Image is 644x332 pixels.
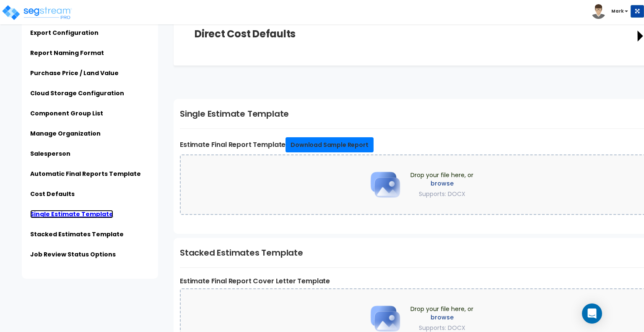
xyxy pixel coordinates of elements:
[30,89,124,97] a: Cloud Storage Configuration
[1,4,73,21] img: logo_pro_r.png
[30,129,101,138] a: Manage Organization
[364,164,406,206] img: Upload Icon
[419,190,465,198] span: Supports: DOCX
[30,190,75,198] a: Cost Defaults
[195,28,296,40] h1: Direct Cost Defaults
[410,313,473,322] label: browse
[30,109,103,118] a: Component Group List
[286,137,373,152] a: Download Sample Report
[30,29,99,37] a: Export Configuration
[30,210,113,218] a: Single Estimate Template
[30,170,141,178] a: Automatic Final Reports Template
[30,69,119,77] a: Purchase Price / Land Value
[30,49,104,57] a: Report Naming Format
[582,303,602,324] div: Open Intercom Messenger
[611,8,624,14] b: Mark
[30,250,116,259] a: Job Review Status Options
[410,171,473,198] span: Drop your file here, or
[410,305,473,332] span: Drop your file here, or
[30,149,70,158] a: Salesperson
[591,4,606,19] img: avatar.png
[410,179,473,188] label: browse
[419,324,465,332] span: Supports: DOCX
[30,230,124,238] a: Stacked Estimates Template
